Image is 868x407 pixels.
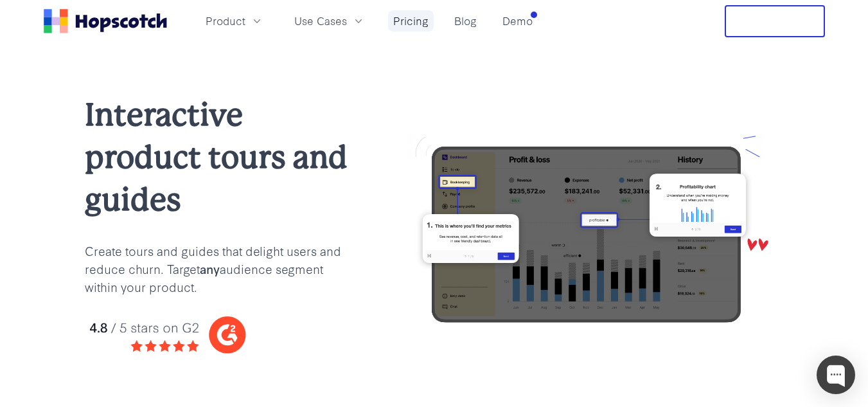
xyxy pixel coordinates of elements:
[198,10,271,32] button: Product
[200,260,220,277] b: any
[85,94,352,221] h1: Interactive product tours and guides
[294,13,347,29] span: Use Cases
[85,242,352,296] p: Create tours and guides that delight users and reduce churn. Target audience segment within your ...
[44,9,167,33] a: Home
[388,10,434,32] a: Pricing
[287,10,373,32] button: Use Cases
[85,311,352,359] img: hopscotch g2
[497,10,538,32] a: Demo
[393,133,784,336] img: user onboarding with hopscotch update
[206,13,245,29] span: Product
[725,5,825,37] button: Free Trial
[449,10,482,32] a: Blog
